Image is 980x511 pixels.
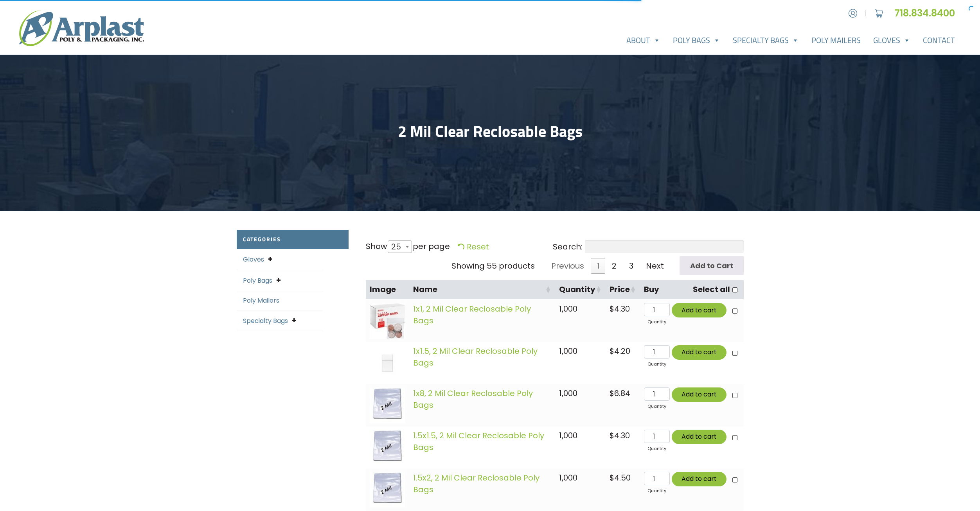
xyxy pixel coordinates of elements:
a: 1x8, 2 Mil Clear Reclosable Poly Bags [413,388,533,411]
a: 718.834.8400 [894,7,961,20]
a: Contact [917,32,961,48]
span: $ [610,388,614,399]
img: 1x1 [370,345,406,381]
button: Add to cart [672,387,726,402]
bdi: 4.30 [610,430,630,441]
label: Search: [553,240,744,253]
th: Price: activate to sort column ascending [606,280,640,300]
h1: 2 Mil Clear Reclosable Bags [237,122,744,141]
span: $ [610,346,614,357]
a: 1.5x2, 2 Mil Clear Reclosable Poly Bags [413,472,539,495]
bdi: 4.30 [610,303,630,314]
a: Gloves [867,32,917,48]
input: Qty [644,387,669,401]
th: Image [366,280,410,300]
span: | [865,9,867,18]
img: AP-DR-PZB_2mil-1x12 [370,303,406,339]
a: Reset [458,241,489,252]
th: Quantity: activate to sort column ascending [555,280,606,300]
a: Next [640,258,670,274]
th: Name: activate to sort column ascending [409,280,555,300]
a: Previous [545,258,590,274]
a: 1.5x1.5, 2 Mil Clear Reclosable Poly Bags [413,430,544,453]
a: Poly Mailers [805,32,867,48]
label: Select all [693,284,730,295]
button: Add to cart [672,430,726,444]
span: 25 [388,237,409,256]
input: Qty [644,303,669,316]
a: Specialty Bags [243,316,288,325]
a: Specialty Bags [726,32,805,48]
img: logo [19,11,144,46]
button: Add to cart [672,303,726,317]
bdi: 4.20 [610,346,630,357]
input: Search: [585,240,744,253]
span: 1,000 [559,388,577,399]
input: Qty [644,345,669,359]
a: Gloves [243,255,264,264]
bdi: 4.50 [610,472,631,483]
div: Showing 55 products [451,260,535,272]
span: 1,000 [559,346,577,357]
span: 25 [388,240,412,253]
a: 1 [591,258,605,274]
span: 1,000 [559,430,577,441]
input: Add to Cart [680,256,744,275]
th: BuySelect all [640,280,743,300]
button: Add to cart [672,472,726,486]
a: 3 [623,258,639,274]
a: 1x1.5, 2 Mil Clear Reclosable Poly Bags [413,346,538,368]
label: Show per page [366,240,450,253]
a: 2 [606,258,622,274]
a: Poly Bags [243,276,272,285]
a: Poly Mailers [243,296,279,305]
a: 1x1, 2 Mil Clear Reclosable Poly Bags [413,303,531,326]
a: About [620,32,667,48]
span: 1,000 [559,472,577,483]
img: images [370,387,406,423]
span: $ [610,303,614,314]
input: Qty [644,430,669,443]
bdi: 6.84 [610,388,630,399]
button: Add to cart [672,345,726,360]
span: 1,000 [559,303,577,314]
span: $ [610,472,614,483]
img: images [370,430,406,466]
span: $ [610,430,614,441]
h2: Categories [237,230,349,249]
input: Qty [644,472,669,485]
a: Poly Bags [667,32,726,48]
img: images [370,472,406,508]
